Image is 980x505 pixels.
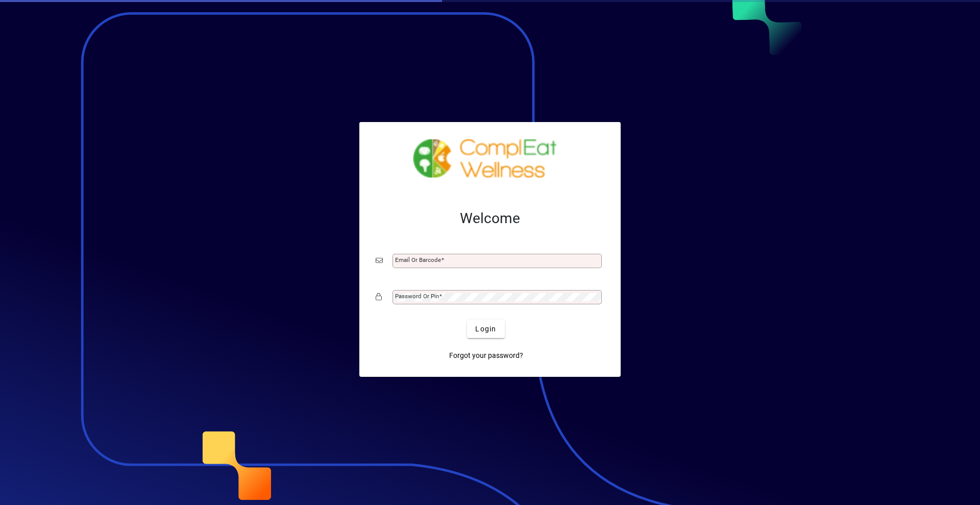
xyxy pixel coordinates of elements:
[475,324,496,334] span: Login
[445,346,527,365] a: Forgot your password?
[395,293,439,300] mat-label: Password or Pin
[449,350,523,361] span: Forgot your password?
[376,210,604,227] h2: Welcome
[467,320,504,338] button: Login
[395,256,441,263] mat-label: Email or Barcode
